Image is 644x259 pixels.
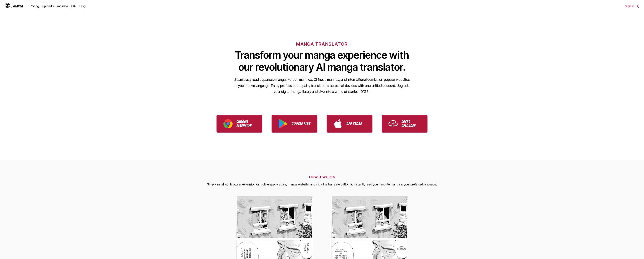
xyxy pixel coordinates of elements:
p: Seamlessly read Japanese manga, Korean manhwa, Chinese manhua, and international comics on popula... [234,77,410,95]
a: Download IsManga Chrome Extension [217,115,262,133]
img: IsManga Logo [5,3,10,8]
a: Pricing [30,4,39,8]
p: Local Uploader [401,120,421,128]
p: App Store [346,122,366,126]
img: Chrome logo [223,119,233,128]
a: Download IsManga from Google Play [272,115,317,133]
a: FAQ [71,4,76,8]
a: Download IsManga from App Store [327,115,372,133]
div: IsManga [11,4,23,8]
p: Simply install our browser extension or mobile app, visit any manga website, and click the transl... [207,182,437,187]
img: Upload icon [389,119,398,128]
button: Sign In [625,4,639,8]
p: Google Play [291,122,311,126]
a: Upload & Translate [42,4,68,8]
img: App Store logo [333,119,343,128]
img: Sign out [636,4,639,8]
h1: Transform your manga experience with our revolutionary AI manga translator. [234,49,410,73]
h2: HOW IT WORKS [207,175,437,179]
a: IsManga LogoIsManga [5,3,30,9]
p: Chrome Extension [236,120,255,128]
a: Blog [79,4,86,8]
h6: MANGA TRANSLATOR [296,41,348,47]
a: Use IsManga Local Uploader [382,115,427,133]
img: Google Play logo [278,119,288,128]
